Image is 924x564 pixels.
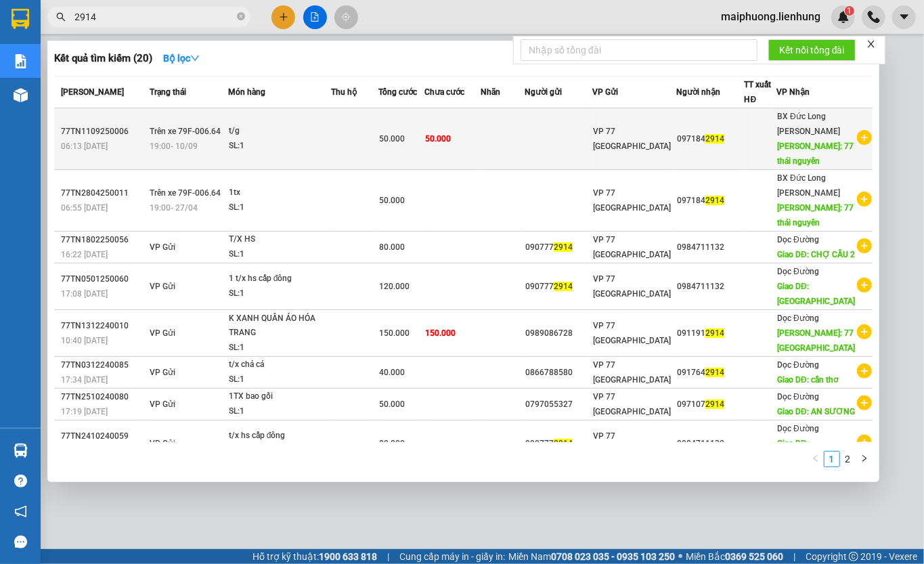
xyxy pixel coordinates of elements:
[857,278,872,292] span: plus-circle
[777,142,854,166] span: [PERSON_NAME]: 77 thái nguyên
[190,53,200,63] span: down
[61,186,146,200] div: 77TN2804250011
[150,439,175,448] span: VP Gửi
[841,452,856,467] a: 2
[237,12,245,20] span: close-circle
[777,203,854,227] span: [PERSON_NAME]: 77 thái nguyên
[525,87,562,97] span: Người gửi
[777,424,819,433] span: Dọc Đường
[150,328,175,338] span: VP Gửi
[777,328,855,353] span: [PERSON_NAME]: 77 [GEOGRAPHIC_DATA]
[857,192,872,207] span: plus-circle
[14,54,28,68] img: solution-icon
[61,407,108,416] span: 17:19 [DATE]
[150,399,175,409] span: VP Gửi
[379,368,405,377] span: 40.000
[229,372,330,387] div: SL: 1
[61,87,124,97] span: [PERSON_NAME]
[61,142,108,151] span: 06:13 [DATE]
[229,124,330,139] div: t/g
[229,341,330,355] div: SL: 1
[777,173,840,198] span: BX Đức Long [PERSON_NAME]
[229,404,330,419] div: SL: 1
[525,397,592,412] div: 0797055327
[424,87,464,97] span: Chưa cước
[229,272,330,286] div: 1 t/x hs cấp đông
[521,39,757,61] input: Nhập số tổng đài
[594,127,672,151] span: VP 77 [GEOGRAPHIC_DATA]
[525,366,592,380] div: 0866788580
[677,397,744,412] div: 097107
[745,80,772,104] span: TT xuất HĐ
[229,139,330,154] div: SL: 1
[705,328,724,338] span: 2914
[14,443,28,458] img: warehouse-icon
[525,326,592,341] div: 0989086728
[777,250,855,259] span: Giao DĐ: CHỢ CẦU 2
[379,134,405,144] span: 50.000
[150,127,221,136] span: Trên xe 79F-006.64
[61,203,108,213] span: 06:55 [DATE]
[840,451,856,467] li: 2
[857,435,872,450] span: plus-circle
[677,194,744,208] div: 097184
[229,232,330,247] div: T/X HS
[857,395,872,410] span: plus-circle
[61,289,108,299] span: 17:08 [DATE]
[379,196,405,205] span: 50.000
[61,233,146,247] div: 77TN1802250056
[379,328,410,338] span: 150.000
[857,238,872,253] span: plus-circle
[229,200,330,215] div: SL: 1
[768,39,856,61] button: Kết nối tổng đài
[677,280,744,294] div: 0984711132
[808,451,824,467] button: left
[594,188,672,213] span: VP 77 [GEOGRAPHIC_DATA]
[594,392,672,416] span: VP 77 [GEOGRAPHIC_DATA]
[14,505,27,518] span: notification
[860,454,868,462] span: right
[12,9,29,29] img: logo-vxr
[857,324,872,339] span: plus-circle
[777,282,855,306] span: Giao DĐ: [GEOGRAPHIC_DATA]
[229,186,330,200] div: 1tx
[594,431,672,456] span: VP 77 [GEOGRAPHIC_DATA]
[777,392,819,402] span: Dọc Đường
[61,375,108,385] span: 17:34 [DATE]
[677,437,744,451] div: 0984711132
[61,358,146,372] div: 77TN0312240085
[379,282,410,291] span: 120.000
[777,235,819,244] span: Dọc Đường
[481,87,500,97] span: Nhãn
[677,326,744,341] div: 091191
[150,188,221,198] span: Trên xe 79F-006.64
[777,407,855,416] span: Giao DĐ: AN SƯƠNG
[777,360,819,370] span: Dọc Đường
[379,399,405,409] span: 50.000
[857,364,872,378] span: plus-circle
[677,240,744,255] div: 0984711132
[163,53,200,64] strong: Bộ lọc
[554,282,573,291] span: 2914
[776,87,810,97] span: VP Nhận
[61,272,146,286] div: 77TN0501250060
[229,247,330,262] div: SL: 1
[777,313,819,323] span: Dọc Đường
[229,357,330,372] div: t/x chả cá
[14,475,27,487] span: question-circle
[594,274,672,299] span: VP 77 [GEOGRAPHIC_DATA]
[777,112,840,136] span: BX Đức Long [PERSON_NAME]
[824,452,839,467] a: 1
[61,390,146,404] div: 77TN2510240080
[61,336,108,345] span: 10:40 [DATE]
[705,196,724,205] span: 2914
[61,250,108,259] span: 16:22 [DATE]
[677,132,744,146] div: 097184
[74,9,234,24] input: Tìm tên, số ĐT hoặc mã đơn
[856,451,873,467] li: Next Page
[229,429,330,443] div: t/x hs cấp đông
[14,536,27,548] span: message
[779,43,845,58] span: Kết nối tổng đài
[150,87,186,97] span: Trạng thái
[61,429,146,443] div: 77TN2410240059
